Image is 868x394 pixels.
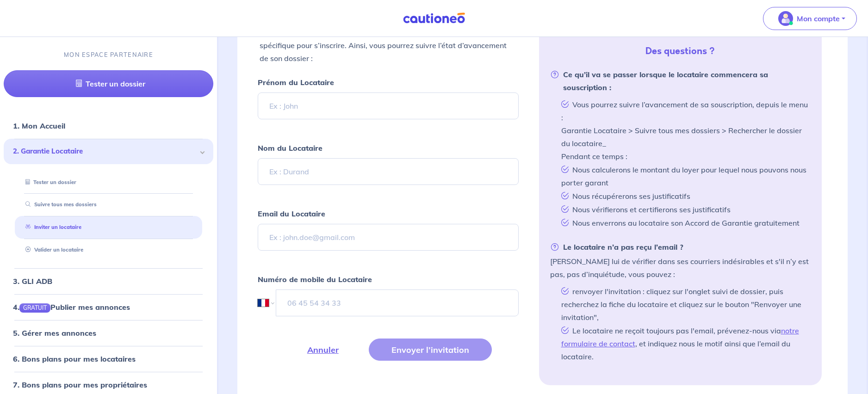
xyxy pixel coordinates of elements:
div: 4.GRATUITPublier mes annonces [4,298,213,316]
input: 06 45 54 34 33 [276,289,519,316]
strong: Le locataire n’a pas reçu l’email ? [550,240,683,253]
strong: Ce qu’il va se passer lorsque le locataire commencera sa souscription : [550,68,811,94]
a: Suivre tous mes dossiers [22,202,97,208]
p: En complétant ce formulaire, le locataire recevra un email avec un lien spécifique pour s’inscrir... [260,26,517,65]
div: 1. Mon Accueil [4,117,213,135]
button: Annuler [285,339,361,361]
div: Tester un dossier [15,175,202,190]
a: Inviter un locataire [22,224,81,230]
div: Valider un locataire [15,242,202,258]
div: Inviter un locataire [15,220,202,235]
li: Nous récupérerons ses justificatifs [558,189,811,203]
img: illu_account_valid_menu.svg [778,11,793,26]
input: Ex : Durand [258,158,519,185]
button: illu_account_valid_menu.svgMon compte [763,7,857,30]
li: Le locataire ne reçoit toujours pas l'email, prévenez-nous via , et indiquez nous le motif ainsi ... [558,324,811,363]
div: 7. Bons plans pour mes propriétaires [4,376,213,394]
div: 3. GLI ADB [4,272,213,290]
input: Ex : john.doe@gmail.com [258,224,519,251]
input: Ex : John [258,92,519,119]
div: 5. Gérer mes annonces [4,324,213,342]
a: 5. Gérer mes annonces [13,328,96,338]
li: Nous enverrons au locataire son Accord de Garantie gratuitement [558,216,811,229]
li: Vous pourrez suivre l’avancement de sa souscription, depuis le menu : Garantie Locataire > Suivre... [558,98,811,163]
li: [PERSON_NAME] lui de vérifier dans ses courriers indésirables et s'il n’y est pas, pas d’inquiétu... [550,240,811,363]
h5: Des questions ? [543,46,818,57]
div: 6. Bons plans pour mes locataires [4,350,213,368]
li: renvoyer l'invitation : cliquez sur l'onglet suivi de dossier, puis recherchez la fiche du locata... [558,284,811,324]
a: 4.GRATUITPublier mes annonces [13,302,130,312]
a: 1. Mon Accueil [13,121,65,130]
a: Valider un locataire [22,246,83,253]
a: Tester un dossier [22,179,76,185]
a: Tester un dossier [4,70,213,97]
p: Mon compte [797,13,840,24]
a: notre formulaire de contact [561,326,799,348]
div: 2. Garantie Locataire [4,139,213,164]
strong: Numéro de mobile du Locataire [258,275,372,284]
div: Suivre tous mes dossiers [15,197,202,213]
strong: Email du Locataire [258,209,325,218]
a: 6. Bons plans pour mes locataires [13,354,136,363]
a: 3. GLI ADB [13,277,52,286]
img: Cautioneo [399,12,469,24]
li: Nous calculerons le montant du loyer pour lequel nous pouvons nous porter garant [558,163,811,189]
span: 2. Garantie Locataire [13,146,197,157]
li: Nous vérifierons et certifierons ses justificatifs [558,203,811,216]
p: MON ESPACE PARTENAIRE [64,50,153,59]
a: 7. Bons plans pour mes propriétaires [13,380,147,389]
strong: Prénom du Locataire [258,78,334,87]
strong: Nom du Locataire [258,143,322,153]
